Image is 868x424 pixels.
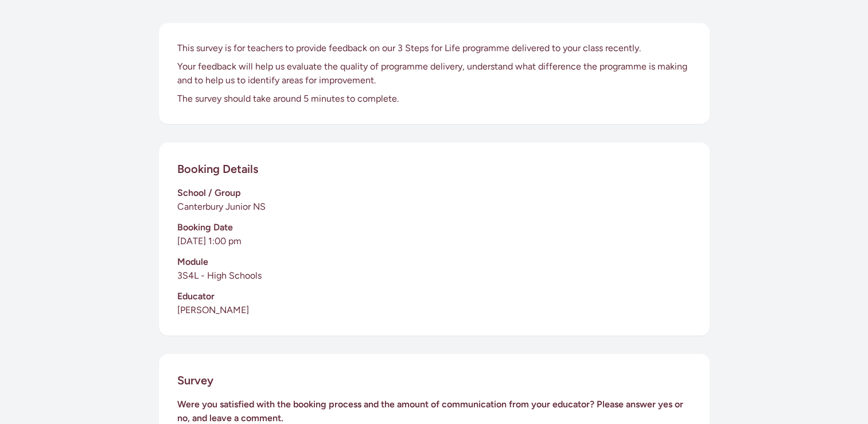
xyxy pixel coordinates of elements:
p: [DATE] 1:00 pm [177,234,691,248]
h3: School / Group [177,186,691,200]
p: The survey should take around 5 minutes to complete. [177,92,691,106]
h3: Booking Date [177,221,691,234]
p: Canterbury Junior NS [177,200,691,214]
p: This survey is for teachers to provide feedback on our 3 Steps for Life programme delivered to yo... [177,41,691,55]
p: 3S4L - High Schools [177,269,691,283]
h3: Module [177,255,691,269]
h2: Booking Details [177,161,258,177]
p: Your feedback will help us evaluate the quality of programme delivery, understand what difference... [177,60,691,87]
h2: Survey [177,372,213,388]
p: [PERSON_NAME] [177,303,691,317]
h3: Educator [177,290,691,303]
